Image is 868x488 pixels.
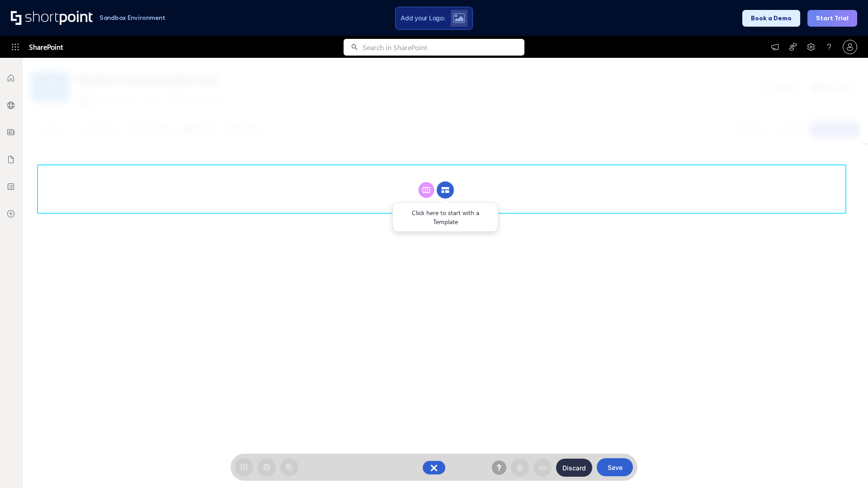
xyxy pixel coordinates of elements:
[401,14,445,22] span: Add your Logo:
[453,13,465,23] img: Upload logo
[556,459,592,477] button: Discard
[742,10,800,27] button: Book a Demo
[597,458,633,476] button: Save
[807,10,857,27] button: Start Trial
[99,15,165,20] h1: Sandbox Environment
[363,39,524,56] input: Search in SharePoint
[705,383,868,488] iframe: Chat Widget
[29,36,63,58] span: SharePoint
